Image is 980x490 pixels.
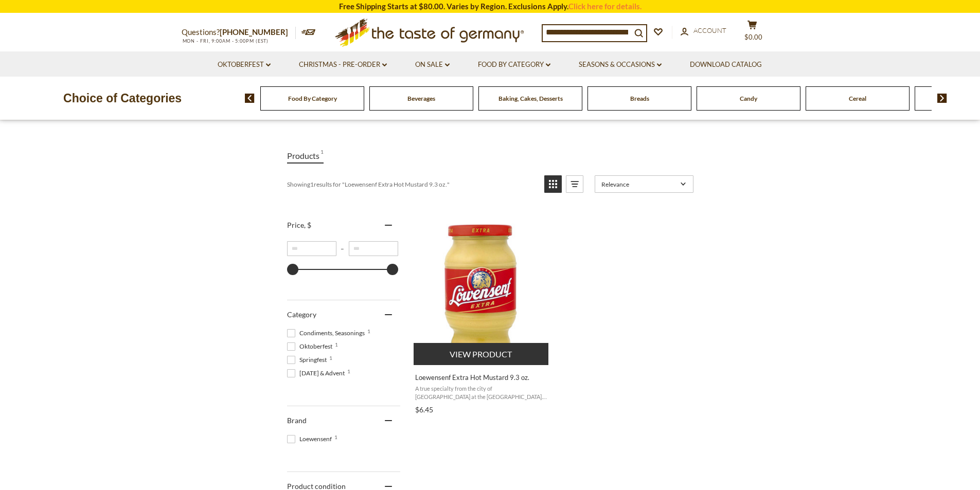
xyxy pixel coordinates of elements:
[407,95,435,102] a: Beverages
[579,59,662,70] a: Seasons & Occasions
[595,175,693,193] a: Sort options
[287,149,324,164] a: View Products Tab
[299,59,387,70] a: Christmas - PRE-ORDER
[681,25,726,37] a: Account
[566,175,583,193] a: View list mode
[349,241,398,256] input: Maximum value
[415,59,450,70] a: On Sale
[304,221,311,229] span: , $
[478,59,550,70] a: Food By Category
[287,369,348,378] span: [DATE] & Advent
[568,2,642,11] a: Click here for details.
[220,27,288,37] a: [PHONE_NUMBER]
[693,26,726,34] span: Account
[182,38,269,44] span: MON - FRI, 9:00AM - 5:00PM (EST)
[287,241,336,256] input: Minimum value
[630,95,649,102] a: Breads
[287,416,307,425] span: Brand
[287,355,330,365] span: Springfest
[320,149,324,162] span: 1
[287,434,335,444] span: Loewensenf
[287,175,537,193] div: Showing results for " "
[415,373,548,382] span: Loewensenf Extra Hot Mustard 9.3 oz.
[544,175,562,193] a: View grid mode
[744,33,762,41] span: $0.00
[740,95,757,102] a: Candy
[334,434,337,440] span: 1
[849,95,866,102] a: Cereal
[336,245,349,252] span: –
[287,221,311,229] span: Price
[287,342,335,351] span: Oktoberfest
[287,329,368,338] span: Condiments, Seasonings
[937,94,947,103] img: next arrow
[288,95,337,102] a: Food By Category
[737,20,768,46] button: $0.00
[245,94,255,103] img: previous arrow
[498,95,563,102] a: Baking, Cakes, Desserts
[415,405,433,414] span: $6.45
[218,59,271,70] a: Oktoberfest
[601,180,677,188] span: Relevance
[415,385,548,401] span: A true specialty from the city of [GEOGRAPHIC_DATA] at the [GEOGRAPHIC_DATA]. This hot to very ho...
[367,329,370,334] span: 1
[287,310,316,319] span: Category
[690,59,762,70] a: Download Catalog
[414,220,550,356] img: Lowensenf Extra Hot Mustard
[414,211,550,418] a: Loewensenf Extra Hot Mustard 9.3 oz.
[310,180,314,188] b: 1
[329,355,332,360] span: 1
[182,26,296,39] p: Questions?
[414,343,549,365] button: View product
[347,369,350,374] span: 1
[335,342,338,347] span: 1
